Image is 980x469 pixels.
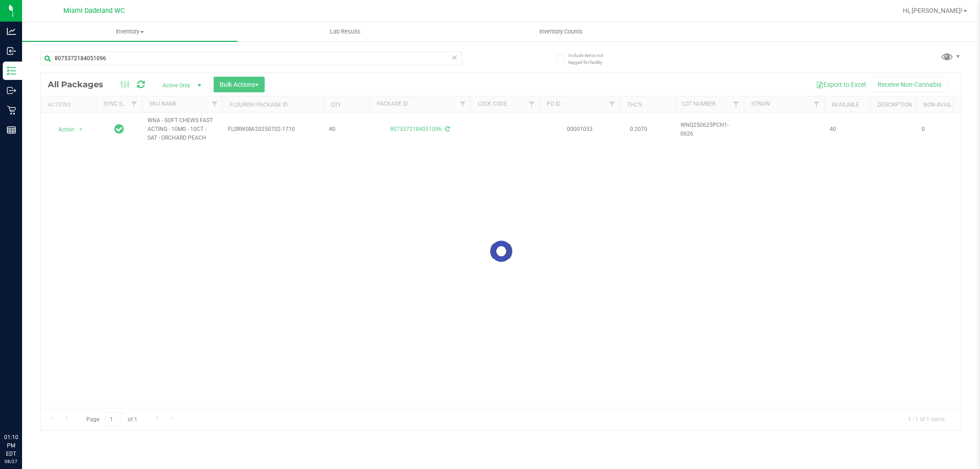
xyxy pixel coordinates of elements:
[568,52,614,66] span: Include items not tagged for facility
[238,22,453,41] a: Lab Results
[22,22,238,41] a: Inventory
[7,106,16,115] inline-svg: Retail
[7,46,16,56] inline-svg: Inbound
[63,7,125,15] span: Miami Dadeland WC
[7,86,16,95] inline-svg: Outbound
[903,7,963,14] span: Hi, [PERSON_NAME]!
[317,28,373,36] span: Lab Results
[527,28,595,36] span: Inventory Counts
[7,27,16,36] inline-svg: Analytics
[453,22,668,41] a: Inventory Counts
[40,51,462,65] input: Search Package ID, Item Name, SKU, Lot or Part Number...
[4,433,18,458] p: 01:10 PM EDT
[22,28,238,36] span: Inventory
[4,458,18,465] p: 08/27
[7,66,16,75] inline-svg: Inventory
[7,125,16,135] inline-svg: Reports
[9,396,37,423] iframe: Resource center
[452,51,458,63] span: Clear
[27,394,38,405] iframe: Resource center unread badge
